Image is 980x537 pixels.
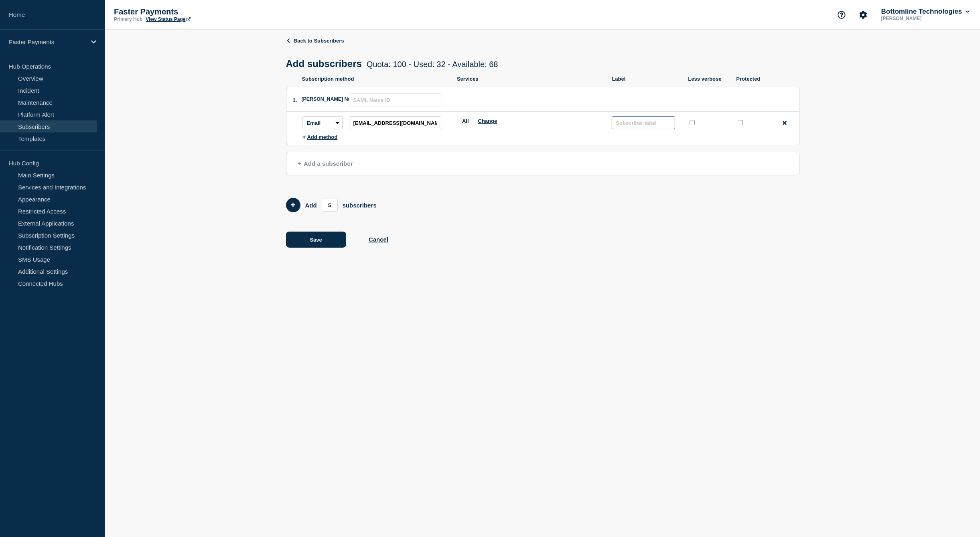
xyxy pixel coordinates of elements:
button: Save [286,232,346,248]
span: Add a subscriber [298,160,353,167]
a: View Status Page [146,16,190,22]
span: All [457,116,474,126]
p: Subscription method [302,76,449,82]
span: 1. [293,97,297,103]
p: subscribers [343,202,377,209]
p: Less verbose [688,76,728,82]
button: Change [478,118,497,124]
input: Add members count [322,199,338,212]
span: Quota: 100 - Used: 32 - Available: 68 [367,60,498,69]
input: less verbose checkbox [690,120,695,125]
input: SAML Name ID [349,94,441,106]
button: Bottomline Technologies [880,8,971,16]
a: Back to Subscribers [286,38,344,44]
p: Label [612,76,680,82]
p: [PERSON_NAME] [880,16,963,21]
button: Add 5 team members [286,198,300,212]
h1: Add subscribers [286,58,498,69]
p: Add [305,202,317,209]
button: Support [833,6,850,23]
input: Subscriber label [612,116,675,129]
p: Faster Payments [9,39,86,45]
label: [PERSON_NAME] Name ID: [302,96,349,102]
input: protected checkbox [738,120,743,125]
button: Cancel [369,236,388,243]
p: Faster Payments [114,7,274,16]
input: subscription-address [349,116,441,129]
button: Add a subscriber [286,152,799,175]
p: Primary Hub [114,16,142,22]
p: Services [457,76,604,82]
p: Protected [737,76,769,82]
button: Account settings [855,6,872,23]
button: Add method [302,134,338,140]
